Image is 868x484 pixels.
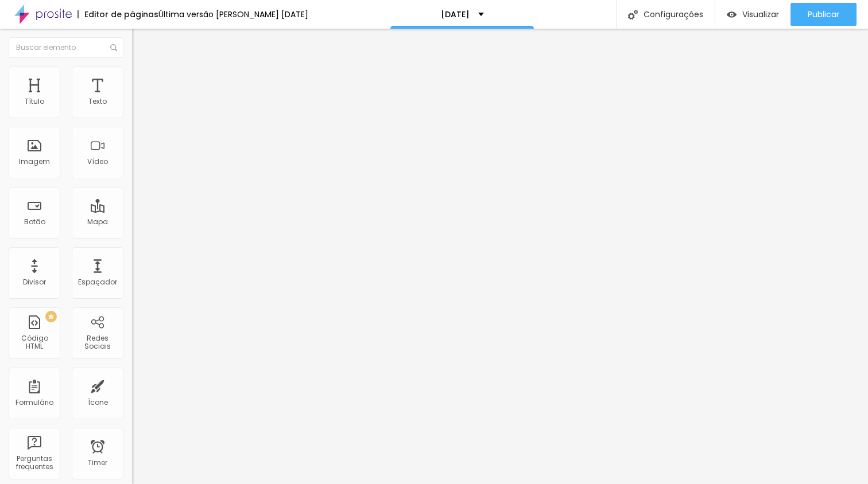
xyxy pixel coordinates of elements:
[628,10,638,19] img: Icone
[441,10,470,18] p: [DATE]
[9,37,123,58] input: Buscar elemento
[25,97,44,106] div: Título
[790,3,857,26] button: Publicar
[11,334,57,351] div: Código HTML
[715,3,790,26] button: Visualizar
[158,10,308,18] div: Última versão [PERSON_NAME] [DATE]
[110,44,117,51] img: Icone
[808,10,839,19] span: Publicar
[88,459,107,467] div: Timer
[88,399,108,407] div: Ícone
[87,218,108,226] div: Mapa
[11,455,57,471] div: Perguntas frequentes
[75,334,120,351] div: Redes Sociais
[23,278,46,286] div: Divisor
[15,399,53,407] div: Formulário
[24,218,45,226] div: Botão
[132,29,868,484] iframe: Editor
[88,97,107,106] div: Texto
[742,10,779,19] span: Visualizar
[77,10,158,18] div: Editor de páginas
[87,158,108,166] div: Vídeo
[727,10,737,19] img: view-1.svg
[19,158,50,166] div: Imagem
[78,278,117,286] div: Espaçador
